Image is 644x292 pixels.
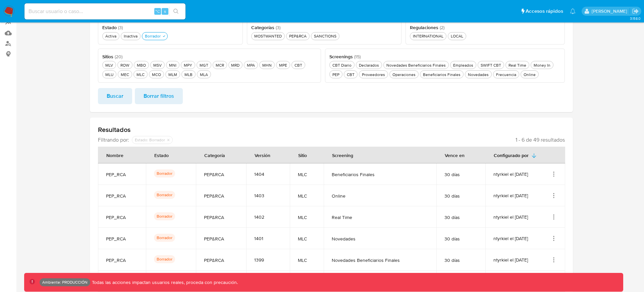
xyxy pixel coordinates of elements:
span: Accesos rápidos [526,8,563,15]
a: Notificaciones [570,8,576,14]
p: Ambiente: PRODUCCIÓN [42,281,88,284]
span: ⌥ [155,8,160,14]
p: Todas las acciones impactan usuarios reales, proceda con precaución. [90,279,238,286]
span: s [164,8,166,14]
p: facundoagustin.borghi@mercadolibre.com [592,8,630,14]
input: Buscar usuario o caso... [24,7,185,16]
button: search-icon [169,7,183,16]
span: 3.158.0 [630,16,641,21]
a: Salir [632,8,639,15]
